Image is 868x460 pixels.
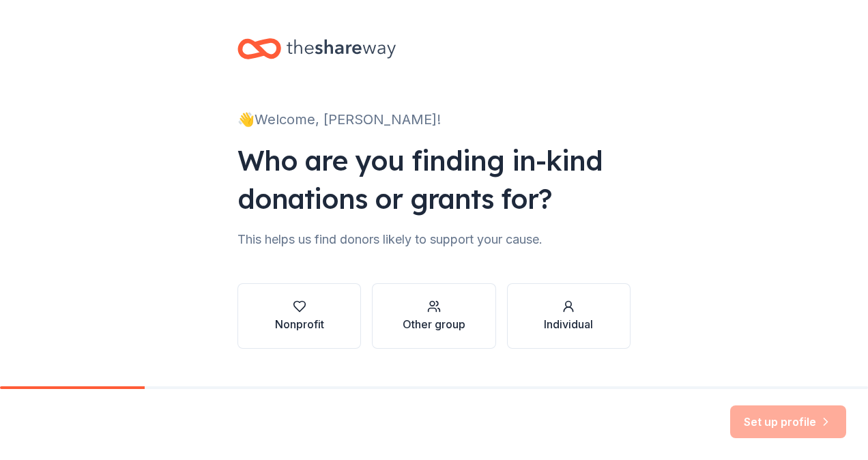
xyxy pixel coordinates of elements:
[507,283,631,349] button: Individual
[237,141,631,218] div: Who are you finding in-kind donations or grants for?
[237,229,631,250] div: This helps us find donors likely to support your cause.
[237,109,631,130] div: 👋 Welcome, [PERSON_NAME]!
[275,316,324,332] div: Nonprofit
[237,283,361,349] button: Nonprofit
[372,283,495,349] button: Other group
[403,316,465,332] div: Other group
[544,316,593,332] div: Individual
